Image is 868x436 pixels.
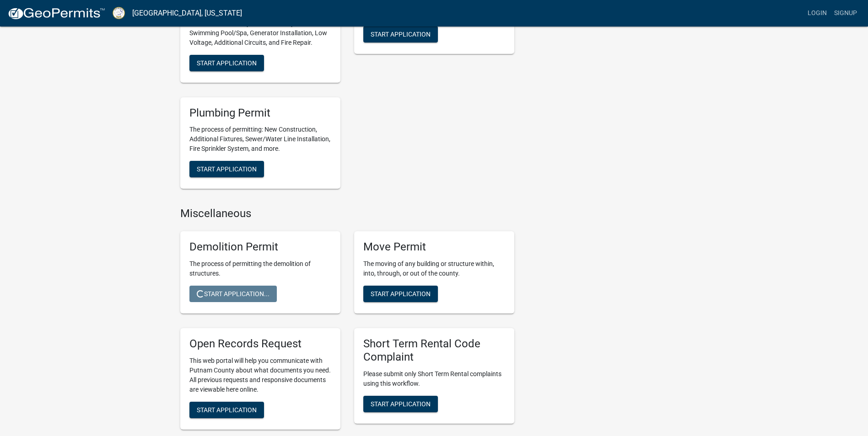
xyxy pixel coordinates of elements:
span: Start Application [197,406,257,413]
h5: Short Term Rental Code Complaint [363,337,505,364]
a: Signup [830,5,861,22]
p: The process of permitting the demolition of structures. [189,259,331,278]
button: Start Application [363,396,438,412]
span: Start Application [197,165,257,173]
button: Start Application [189,161,264,177]
h5: Plumbing Permit [189,106,331,120]
h5: Move Permit [363,240,505,254]
p: Please submit only Short Term Rental complaints using this workflow. [363,369,505,388]
span: Start Application [371,400,431,407]
a: [GEOGRAPHIC_DATA], [US_STATE] [132,5,242,21]
p: The moving of any building or structure within, into, through, or out of the county. [363,259,505,278]
h5: Open Records Request [189,337,331,351]
h5: Demolition Permit [189,240,331,254]
p: This web portal will help you communicate with Putnam County about what documents you need. All p... [189,356,331,394]
span: Start Application... [197,290,270,297]
span: Start Application [371,30,431,37]
span: Start Application [371,290,431,297]
button: Start Application [363,286,438,302]
p: The process of permitting: New Construction, Additional Fixtures, Sewer/Water Line Installation, ... [189,125,331,154]
h4: Miscellaneous [180,207,514,220]
span: Start Application [197,59,257,66]
a: Login [804,5,830,22]
button: Start Application [363,26,438,43]
img: Putnam County, Georgia [113,7,125,19]
button: Start Application [189,402,264,418]
button: Start Application... [189,286,277,302]
button: Start Application [189,55,264,71]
